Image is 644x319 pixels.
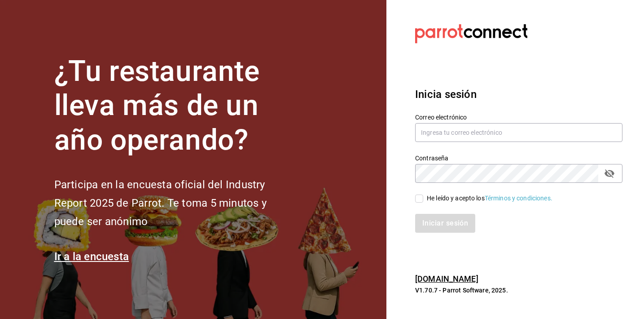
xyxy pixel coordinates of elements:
a: [DOMAIN_NAME] [415,274,478,284]
label: Contraseña [415,155,622,161]
label: Correo electrónico [415,114,622,120]
h2: Participa en la encuesta oficial del Industry Report 2025 de Parrot. Te toma 5 minutos y puede se... [54,176,297,230]
input: Ingresa tu correo electrónico [415,123,622,142]
h1: ¿Tu restaurante lleva más de un año operando? [54,54,297,158]
div: He leído y acepto los [427,194,552,203]
a: Términos y condiciones. [485,195,552,202]
a: Ir a la encuesta [54,250,129,263]
p: V1.70.7 - Parrot Software, 2025. [415,286,622,295]
h3: Inicia sesión [415,86,622,102]
button: passwordField [602,166,617,181]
